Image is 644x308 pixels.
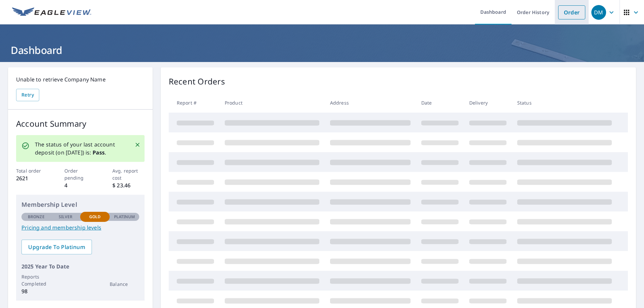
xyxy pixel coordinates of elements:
[16,167,48,174] p: Total order
[21,262,139,270] p: 2025 Year To Date
[325,93,416,113] th: Address
[21,240,92,254] a: Upgrade To Platinum
[93,149,105,156] b: Pass
[21,224,139,232] a: Pricing and membership levels
[16,75,145,83] p: Unable to retrieve Company Name
[28,214,45,220] p: Bronze
[21,200,139,209] p: Membership Level
[64,167,97,181] p: Order pending
[169,75,225,87] p: Recent Orders
[59,214,73,220] p: Silver
[16,174,48,182] p: 2621
[112,181,145,189] p: $ 23.46
[35,140,126,157] p: The status of your last account deposit (on [DATE]) is: .
[219,93,325,113] th: Product
[16,118,145,130] p: Account Summary
[8,43,636,57] h1: Dashboard
[21,91,34,99] span: Retry
[464,93,512,113] th: Delivery
[27,243,87,251] span: Upgrade To Platinum
[591,5,606,20] div: DM
[16,89,39,101] button: Retry
[12,7,91,17] img: EV Logo
[64,181,97,189] p: 4
[21,287,51,295] p: 98
[558,5,585,19] a: Order
[133,140,142,149] button: Close
[512,93,617,113] th: Status
[112,167,145,181] p: Avg. report cost
[89,214,101,220] p: Gold
[169,93,219,113] th: Report #
[21,273,51,287] p: Reports Completed
[416,93,464,113] th: Date
[110,281,139,288] p: Balance
[114,214,135,220] p: Platinum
